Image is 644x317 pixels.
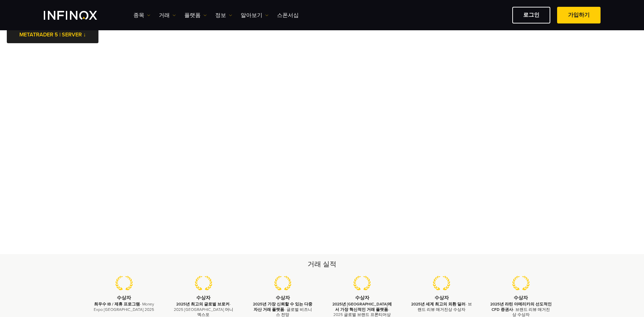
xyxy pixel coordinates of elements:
strong: 수상자 [117,295,131,301]
strong: 수상자 [514,295,528,301]
a: 정보 [215,11,232,19]
a: METATRADER 5 | SERVER ↓ [7,27,98,43]
h2: 거래 실적 [85,260,560,269]
a: 플랫폼 [184,11,207,19]
strong: 수상자 [435,295,449,301]
a: 로그인 [512,7,550,23]
strong: 2025년 [GEOGRAPHIC_DATA]에서 가장 혁신적인 거래 플랫폼 [332,302,392,312]
a: 가입하기 [557,7,601,23]
strong: 2025년 가장 신뢰할 수 있는 다중 자산 거래 플랫폼 [253,302,312,312]
a: 종목 [133,11,150,19]
p: - 브랜드 리뷰 매거진상 수상자 [410,302,473,312]
a: 거래 [159,11,176,19]
strong: 수상자 [276,295,290,301]
strong: 수상자 [196,295,210,301]
a: 알아보기 [241,11,269,19]
a: 스폰서십 [277,11,299,19]
strong: 최우수 IB / 제휴 프로그램 [94,302,140,306]
strong: 2025년 라틴 아메리카의 선도적인 CFD 증권사 [490,302,552,312]
strong: 수상자 [355,295,369,301]
p: - Money Expo [GEOGRAPHIC_DATA] 2025 [93,302,155,312]
strong: 2025년 최고의 글로벌 브로커 [176,302,229,306]
strong: 2025년 세계 최고의 외환 딜러 [411,302,465,306]
a: INFINOX Logo [44,11,113,20]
